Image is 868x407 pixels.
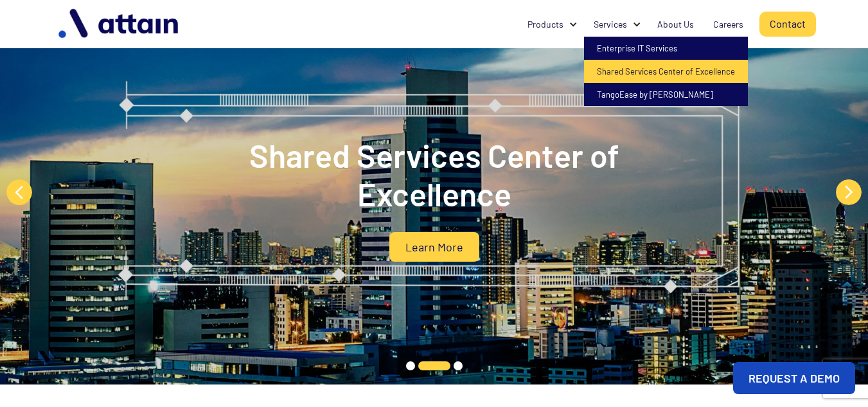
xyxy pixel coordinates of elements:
[704,12,753,37] a: Careers
[713,18,743,31] div: Careers
[733,362,855,394] a: REQUEST A DEMO
[836,179,862,205] button: Next
[177,136,691,213] h2: Shared Services Center of Excellence
[584,37,748,60] a: Enterprise IT Services
[52,4,187,44] img: logo
[406,361,415,370] button: 1 of 3
[454,361,463,370] button: 3 of 3
[527,18,563,31] div: Products
[759,12,816,37] a: Contact
[6,179,32,205] button: Previous
[518,12,584,37] div: Products
[418,361,450,370] button: 2 of 3
[389,232,479,262] a: Learn More
[648,12,704,37] a: About Us
[657,18,694,31] div: About Us
[594,18,627,31] div: Services
[584,83,748,106] a: TangoEase by [PERSON_NAME]
[584,12,648,37] div: Services
[584,37,748,106] nav: Services
[584,60,748,83] a: Shared Services Center of Excellence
